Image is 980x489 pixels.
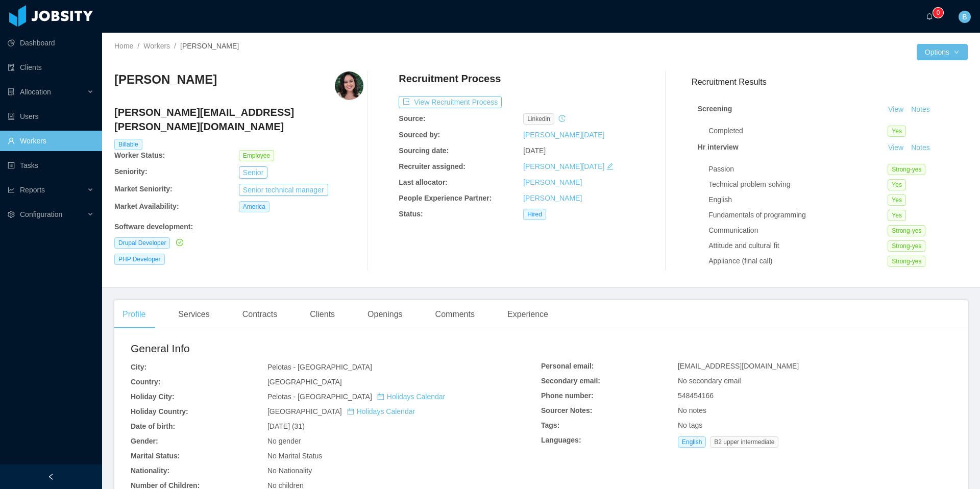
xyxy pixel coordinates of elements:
[267,422,305,430] span: [DATE] (31)
[698,143,739,151] strong: Hr interview
[239,166,267,179] button: Senior
[678,420,951,431] div: No tags
[708,179,888,190] div: Technical problem solving
[8,155,94,176] a: icon: profileTasks
[399,210,423,218] b: Status:
[20,186,45,194] span: Reports
[541,362,594,370] b: Personal email:
[710,436,778,448] span: B2 upper intermediate
[8,211,15,218] i: icon: setting
[708,225,888,236] div: Communication
[523,194,582,202] a: [PERSON_NAME]
[114,71,217,88] h3: [PERSON_NAME]
[114,300,154,329] div: Profile
[239,150,274,161] span: Employee
[399,178,448,186] b: Last allocator:
[427,300,483,329] div: Comments
[692,76,968,88] h3: Recruitment Results
[131,437,158,445] b: Gender:
[708,126,888,136] div: Completed
[523,162,604,170] a: [PERSON_NAME][DATE]
[907,104,934,116] button: Notes
[523,131,604,139] a: [PERSON_NAME][DATE]
[678,436,706,448] span: English
[267,363,372,371] span: Pelotas - [GEOGRAPHIC_DATA]
[399,162,465,170] b: Recruiter assigned:
[885,105,907,113] a: View
[399,96,502,108] button: icon: exportView Recruitment Process
[137,42,139,50] span: /
[131,393,175,401] b: Holiday City:
[962,11,967,23] span: B
[8,57,94,78] a: icon: auditClients
[143,42,170,50] a: Workers
[114,139,142,150] span: Billable
[888,210,906,221] span: Yes
[180,42,239,50] span: [PERSON_NAME]
[888,126,906,137] span: Yes
[131,407,188,415] b: Holiday Country:
[678,377,741,385] span: No secondary email
[399,98,502,106] a: icon: exportView Recruitment Process
[347,408,354,415] i: icon: calendar
[239,201,269,212] span: America
[399,131,440,139] b: Sourced by:
[131,340,541,357] h2: General Info
[523,113,554,125] span: linkedin
[170,300,217,329] div: Services
[558,115,566,122] i: icon: history
[541,406,592,414] b: Sourcer Notes:
[708,256,888,266] div: Appliance (final call)
[678,392,714,400] span: 548454166
[8,88,15,95] i: icon: solution
[708,194,888,205] div: English
[606,163,614,170] i: icon: edit
[114,202,179,210] b: Market Availability:
[114,167,148,176] b: Seniority:
[377,393,445,401] a: icon: calendarHolidays Calendar
[399,71,501,86] h4: Recruitment Process
[267,407,415,415] span: [GEOGRAPHIC_DATA]
[114,237,170,249] span: Drupal Developer
[131,363,146,371] b: City:
[131,422,175,430] b: Date of birth:
[131,378,160,386] b: Country:
[888,240,925,252] span: Strong-yes
[678,406,706,414] span: No notes
[885,143,907,152] a: View
[267,467,312,475] span: No Nationality
[499,300,556,329] div: Experience
[174,42,176,50] span: /
[523,146,546,155] span: [DATE]
[114,185,173,193] b: Market Seniority:
[131,452,180,460] b: Marital Status:
[8,106,94,127] a: icon: robotUsers
[176,239,183,246] i: icon: check-circle
[523,209,546,220] span: Hired
[888,194,906,206] span: Yes
[20,88,51,96] span: Allocation
[8,33,94,53] a: icon: pie-chartDashboard
[888,164,925,175] span: Strong-yes
[933,8,943,18] sup: 0
[267,393,445,401] span: Pelotas - [GEOGRAPHIC_DATA]
[114,42,133,50] a: Home
[302,300,343,329] div: Clients
[234,300,285,329] div: Contracts
[708,164,888,175] div: Passion
[926,13,933,20] i: icon: bell
[114,105,363,134] h4: [PERSON_NAME][EMAIL_ADDRESS][PERSON_NAME][DOMAIN_NAME]
[20,210,62,218] span: Configuration
[267,378,342,386] span: [GEOGRAPHIC_DATA]
[114,254,165,265] span: PHP Developer
[239,184,328,196] button: Senior technical manager
[698,105,732,113] strong: Screening
[131,467,169,475] b: Nationality:
[523,178,582,186] a: [PERSON_NAME]
[8,131,94,151] a: icon: userWorkers
[907,142,934,154] button: Notes
[541,392,594,400] b: Phone number:
[359,300,411,329] div: Openings
[377,393,384,400] i: icon: calendar
[399,146,449,155] b: Sourcing date:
